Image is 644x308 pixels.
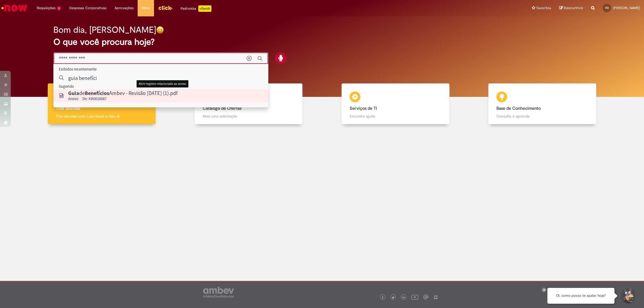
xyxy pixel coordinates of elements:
div: Padroniza [181,5,211,12]
span: Aprovações [115,5,134,11]
b: Tirar dúvidas [56,106,80,111]
img: logo_footer_linkedin.png [402,296,405,299]
img: logo_footer_facebook.png [381,296,384,299]
span: [PERSON_NAME] [613,6,640,10]
h2: Bom dia, [PERSON_NAME] [53,25,156,35]
img: logo_footer_workplace.png [423,295,428,299]
b: Catálogo de Ofertas [203,106,241,111]
span: 2 [57,6,61,11]
button: Iniciar Conversa de Suporte [620,288,636,304]
p: +GenAi [198,5,211,12]
span: More [142,5,150,11]
p: Abra uma solicitação [203,113,294,119]
a: Base de Conhecimento Consulte e aprenda [469,83,616,124]
img: ServiceNow [1,3,28,13]
b: Base de Conhecimento [496,106,541,111]
p: Encontre ajuda [350,113,441,119]
span: Requisições [37,5,56,11]
a: Tirar dúvidas Tirar dúvidas com Lupi Assist e Gen Ai [28,83,175,124]
h2: O que você procura hoje? [53,37,591,47]
span: Favoritos [536,5,551,11]
span: FO [605,6,609,10]
span: Rascunhos [564,5,583,10]
img: logo_footer_ambev_rotulo_gray.png [203,287,234,298]
p: Consulte e aprenda [496,113,588,119]
img: logo_footer_naosei.png [433,295,438,299]
img: logo_footer_youtube.png [411,294,418,300]
img: click_logo_yellow_360x200.png [158,4,173,12]
img: logo_footer_twitter.png [392,296,394,299]
p: Tirar dúvidas com Lupi Assist e Gen Ai [56,113,148,119]
a: Serviços de TI Encontre ajuda [322,83,469,124]
b: Serviços de TI [350,106,377,111]
span: Despesas Corporativas [69,5,107,11]
div: Oi, como posso te ajudar hoje? [547,288,614,304]
a: Rascunhos [559,6,583,11]
img: happy-face.png [156,26,164,34]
